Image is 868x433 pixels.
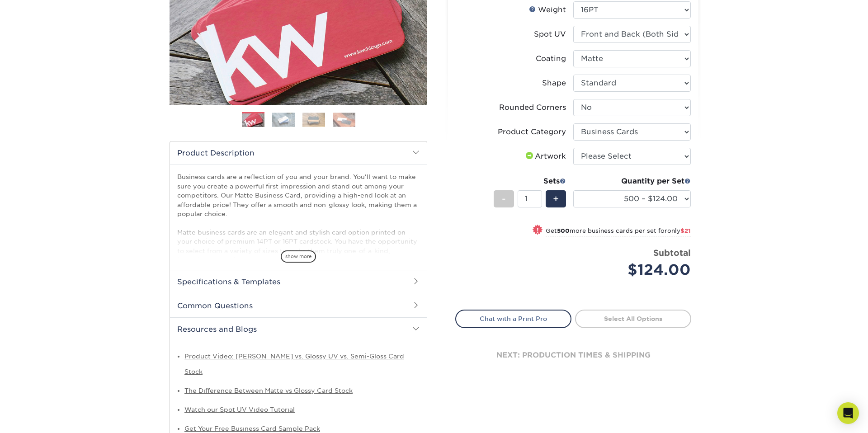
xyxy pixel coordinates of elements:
a: Watch our Spot UV Video Tutorial [184,406,295,413]
div: Product Category [498,127,566,137]
small: Get more business cards per set for [546,227,691,236]
h2: Common Questions [170,294,427,317]
img: Business Cards 02 [272,113,295,127]
div: Artwork [524,151,566,162]
strong: Subtotal [653,248,691,258]
span: only [667,227,691,234]
strong: 500 [557,227,570,234]
div: Open Intercom Messenger [837,402,859,424]
div: Quantity per Set [573,176,691,187]
h2: Resources and Blogs [170,317,427,341]
span: $21 [680,227,691,234]
span: show more [281,250,316,263]
a: Get Your Free Business Card Sample Pack [184,425,320,432]
div: Shape [542,78,566,89]
div: Spot UV [534,29,566,40]
div: Rounded Corners [499,102,566,113]
a: The Difference Between Matte vs Glossy Card Stock [184,387,353,394]
a: Product Video: [PERSON_NAME] vs. Glossy UV vs. Semi-Gloss Card Stock [184,353,404,375]
span: + [553,192,559,206]
div: Sets [494,176,566,187]
img: Business Cards 01 [242,109,264,132]
img: Business Cards 04 [333,113,355,127]
a: Chat with a Print Pro [455,310,571,328]
div: Coating [536,53,566,64]
div: $124.00 [580,259,691,281]
div: Weight [529,5,566,15]
span: - [502,192,506,206]
span: ! [537,226,539,235]
h2: Product Description [170,141,427,165]
img: Business Cards 03 [302,113,325,127]
h2: Specifications & Templates [170,270,427,293]
div: next: production times & shipping [455,328,691,382]
p: Business cards are a reflection of you and your brand. You'll want to make sure you create a powe... [177,172,420,301]
a: Select All Options [575,310,691,328]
